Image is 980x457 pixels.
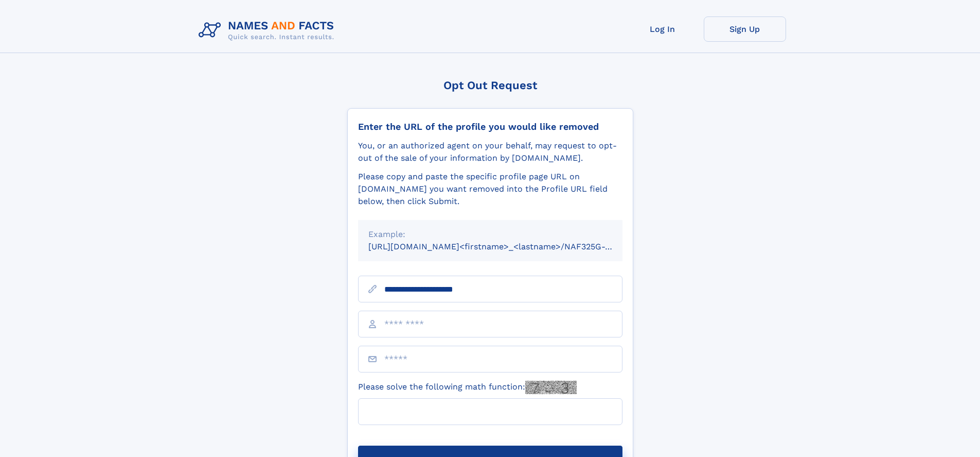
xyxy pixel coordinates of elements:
div: Example: [368,228,612,241]
small: [URL][DOMAIN_NAME]<firstname>_<lastname>/NAF325G-xxxxxxxx [368,242,642,251]
label: Please solve the following math function: [358,381,577,394]
div: Opt Out Request [347,79,633,92]
div: Please copy and paste the specific profile page URL on [DOMAIN_NAME] you want removed into the Pr... [358,171,622,208]
div: You, or an authorized agent on your behalf, may request to opt-out of the sale of your informatio... [358,140,622,164]
div: Enter the URL of the profile you would like removed [358,121,622,132]
img: Logo Names and Facts [194,16,343,44]
a: Sign Up [704,16,786,42]
a: Log In [621,16,704,42]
